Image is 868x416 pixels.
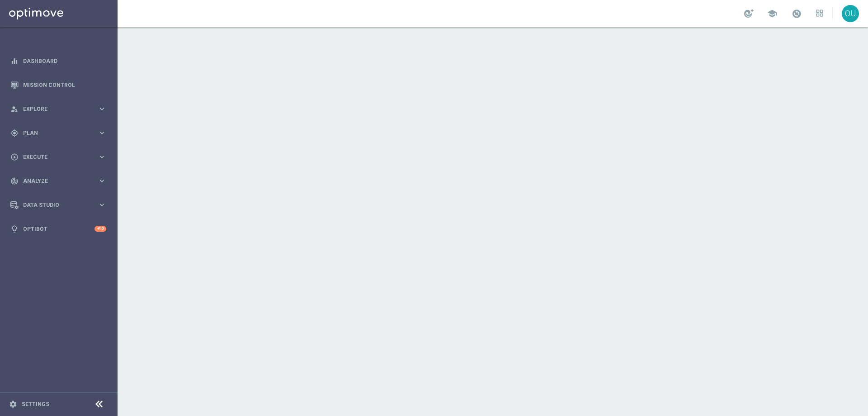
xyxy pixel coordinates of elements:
i: keyboard_arrow_right [98,129,106,137]
i: person_search [10,105,19,113]
div: Plan [10,129,98,137]
div: Execute [10,153,98,161]
button: play_circle_outline Execute keyboard_arrow_right [10,153,107,161]
div: Analyze [10,177,98,185]
span: Execute [23,154,98,160]
i: keyboard_arrow_right [98,153,106,161]
a: Optibot [23,217,94,241]
div: +10 [94,226,106,232]
a: Settings [22,402,49,407]
button: Data Studio keyboard_arrow_right [10,201,107,209]
i: lightbulb [10,225,19,233]
span: Explore [23,106,98,112]
div: Data Studio [10,201,98,209]
span: Analyze [23,178,98,184]
div: Optibot [10,217,106,241]
div: Dashboard [10,49,106,73]
i: keyboard_arrow_right [98,105,106,113]
button: person_search Explore keyboard_arrow_right [10,105,107,113]
i: play_circle_outline [10,153,19,161]
div: Explore [10,105,98,113]
i: equalizer [10,57,19,65]
i: settings [9,400,17,408]
span: Data Studio [23,202,98,208]
a: Mission Control [23,73,106,97]
button: lightbulb Optibot +10 [10,225,107,233]
a: Dashboard [23,49,106,73]
i: keyboard_arrow_right [98,177,106,185]
div: Mission Control [10,73,106,97]
button: equalizer Dashboard [10,57,107,65]
button: track_changes Analyze keyboard_arrow_right [10,177,107,185]
i: gps_fixed [10,129,19,137]
i: keyboard_arrow_right [98,201,106,209]
span: school [767,9,777,19]
button: Mission Control [10,81,107,89]
i: track_changes [10,177,19,185]
button: gps_fixed Plan keyboard_arrow_right [10,129,107,137]
div: OU [842,5,859,22]
span: Plan [23,130,98,136]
